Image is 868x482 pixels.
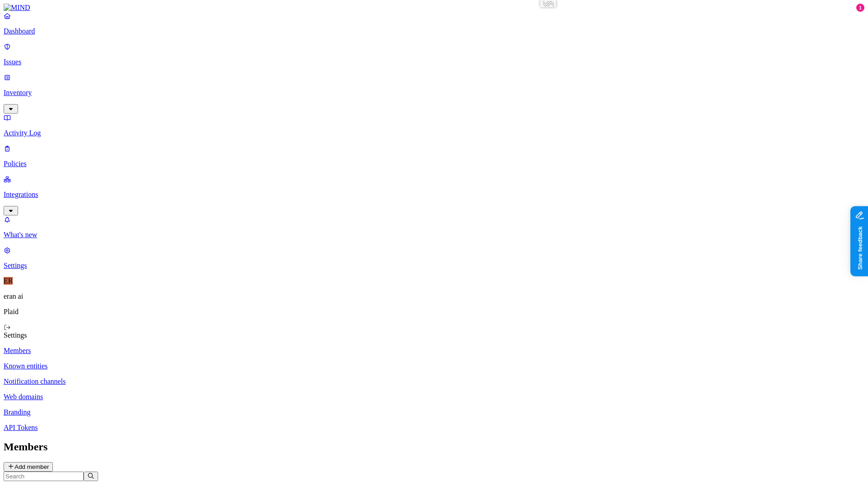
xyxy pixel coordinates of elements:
p: Settings [4,262,864,270]
p: Policies [4,160,864,168]
a: Notification channels [4,377,864,386]
a: Settings [4,246,864,270]
p: Inventory [4,89,864,97]
p: Activity Log [4,129,864,137]
a: Integrations [4,175,864,214]
a: Policies [4,144,864,168]
a: Issues [4,43,864,66]
p: Integrations [4,191,864,199]
h2: Members [4,441,864,453]
a: Activity Log [4,114,864,137]
a: Web domains [4,393,864,401]
img: MIND [4,4,30,12]
a: Members [4,347,864,355]
a: MIND [4,4,864,12]
p: Plaid [4,308,864,316]
a: Known entities [4,362,864,370]
a: What's new [4,215,864,239]
p: What's new [4,231,864,239]
a: Inventory [4,73,864,112]
button: Add member [4,462,53,472]
p: Dashboard [4,27,864,35]
a: Dashboard [4,12,864,35]
p: Issues [4,58,864,66]
div: Settings [4,331,864,339]
a: API Tokens [4,424,864,432]
p: eran ai [4,292,864,301]
div: 1 [856,4,864,12]
input: Search [4,472,84,481]
span: ER [4,277,13,285]
a: Branding [4,408,864,416]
